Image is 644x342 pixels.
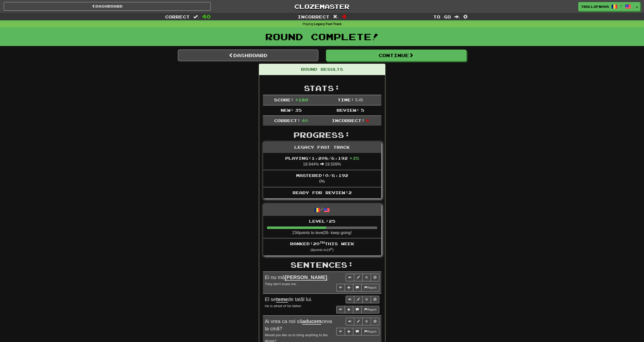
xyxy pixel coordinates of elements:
a: Dashboard [178,50,318,61]
span: Ai vrea ca noi să ceva la cină? [265,318,332,331]
button: Toggle favorite [362,296,371,303]
a: TrollOfNova / [578,2,634,11]
button: Toggle grammar [336,306,345,313]
button: Play sentence audio [346,296,354,303]
span: Ranked: 20 this week [290,241,354,246]
div: Sentence controls [346,274,379,281]
li: 0% [263,170,381,187]
button: Edit sentence [354,296,363,303]
strong: Legacy Fast Track [314,22,341,26]
span: 5 : 45 [355,98,363,102]
h2: Sentences: [263,261,381,269]
div: / [263,204,381,216]
span: + 35 [349,156,359,161]
span: Ei nu mă . [265,275,329,281]
h1: Round Complete! [2,32,642,42]
button: Toggle favorite [362,274,371,281]
span: : [333,15,339,19]
button: Toggle favorite [362,318,371,325]
span: Incorrect: [332,118,365,123]
button: Toggle grammar [336,284,345,291]
sup: th [330,247,333,250]
span: Level: 25 [309,219,335,223]
button: Toggle grammar [336,328,345,335]
u: aducem [302,318,321,325]
span: Mastered: 0 / 6,192 [296,173,348,178]
div: Sentence controls [346,318,379,325]
button: Add sentence to collection [345,328,353,335]
button: Add sentence to collection [345,306,353,313]
a: Clozemaster [218,2,425,11]
span: El se de tatăl lui. [265,297,313,303]
a: Dashboard [4,2,211,11]
li: 234 points to level 26 - keep going! [263,216,381,239]
small: They don't scare me. [265,282,297,286]
span: Ready for Review: 2 [293,190,352,195]
button: Play sentence audio [346,318,354,325]
div: More sentence controls [336,306,379,313]
button: Report [361,284,379,291]
div: More sentence controls [336,284,379,291]
span: 35 [295,108,302,112]
small: He is afraid of his father. [265,304,302,308]
li: 18.944% 19.509% [263,153,381,170]
span: TrollOfNova [581,4,609,9]
span: : [454,15,460,19]
span: Correct: [274,118,300,123]
span: Correct [165,14,190,19]
button: Edit sentence [354,274,363,281]
div: Sentence controls [346,296,379,303]
span: Incorrect [298,14,329,19]
span: To go [433,14,451,19]
span: Playing: 1,208 / 6,192 [285,156,359,161]
h2: Stats: [263,84,381,92]
h2: Progress: [263,131,381,139]
button: Report [361,328,379,335]
span: Time: [338,97,354,102]
span: : [193,15,199,19]
button: Report [361,306,379,313]
div: Round Results [259,64,385,75]
u: [PERSON_NAME] [285,275,327,281]
div: More sentence controls [336,328,379,335]
button: Continue [326,50,466,61]
button: Toggle ignore [371,274,379,281]
span: 0 [463,13,468,19]
small: ( 8 points to 19 ) [310,248,334,252]
button: Add sentence to collection [345,284,353,291]
span: 40 [202,13,211,19]
span: New: [281,108,294,112]
span: Review: [337,108,360,112]
span: + 180 [295,97,308,102]
span: 40 [302,118,308,123]
span: 4 [342,13,346,19]
button: Play sentence audio [346,274,354,281]
span: 5 [361,108,364,112]
div: Legacy Fast Track [263,142,381,153]
u: teme [276,297,288,303]
span: Score: [274,97,294,102]
span: 4 [366,118,369,123]
span: / [620,4,622,8]
sup: th [320,241,325,244]
button: Toggle ignore [371,296,379,303]
button: Edit sentence [354,318,363,325]
button: Toggle ignore [371,318,379,325]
